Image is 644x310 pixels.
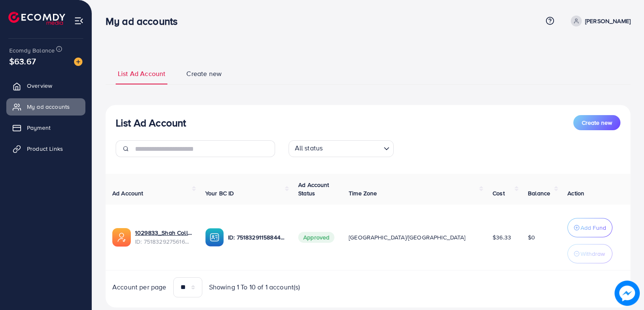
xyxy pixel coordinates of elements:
[349,233,466,242] span: [GEOGRAPHIC_DATA]/[GEOGRAPHIC_DATA]
[6,119,85,136] a: Payment
[349,189,377,197] span: Time Zone
[27,123,50,132] span: Payment
[582,118,612,127] span: Create new
[209,282,300,292] span: Showing 1 To 10 of 1 account(s)
[573,115,620,130] button: Create new
[186,69,222,79] span: Create new
[289,140,394,157] div: Search for option
[567,189,584,197] span: Action
[112,228,131,247] img: ic-ads-acc.e4c84228.svg
[112,189,143,197] span: Ad Account
[528,233,535,242] span: $0
[615,281,640,306] img: image
[228,232,285,242] p: ID: 7518329115884470288
[8,12,65,25] img: logo
[106,15,184,27] h3: My ad accounts
[567,218,612,237] button: Add Fund
[205,228,224,247] img: ic-ba-acc.ded83a64.svg
[298,181,329,197] span: Ad Account Status
[27,81,52,90] span: Overview
[74,58,82,66] img: image
[135,229,192,237] a: 1029833_Shah Collection_1750497453160
[135,237,192,246] span: ID: 7518329275616395265
[9,55,36,67] span: $63.67
[112,282,167,292] span: Account per page
[74,16,84,26] img: menu
[580,223,606,233] p: Add Fund
[9,46,55,55] span: Ecomdy Balance
[528,189,550,197] span: Balance
[493,189,505,197] span: Cost
[567,16,631,26] a: [PERSON_NAME]
[580,249,605,259] p: Withdraw
[585,16,631,26] p: [PERSON_NAME]
[205,189,234,197] span: Your BC ID
[118,69,165,79] span: List Ad Account
[325,142,380,155] input: Search for option
[116,117,186,129] h3: List Ad Account
[567,244,612,263] button: Withdraw
[27,144,63,153] span: Product Links
[135,229,192,246] div: <span class='underline'>1029833_Shah Collection_1750497453160</span></br>7518329275616395265
[6,98,85,115] a: My ad accounts
[6,77,85,94] a: Overview
[493,233,511,242] span: $36.33
[27,102,70,111] span: My ad accounts
[298,232,334,243] span: Approved
[293,142,325,155] span: All status
[6,140,85,157] a: Product Links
